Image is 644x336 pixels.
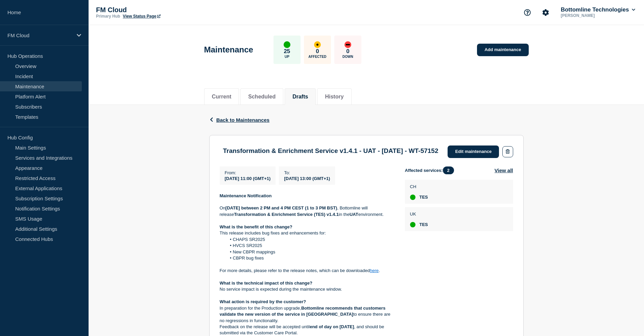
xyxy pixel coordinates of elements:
strong: What action is required by the customer? [220,299,306,304]
h1: Maintenance [204,45,253,54]
a: Edit maintenance [448,145,499,158]
p: To : [284,170,330,175]
span: Affected services: [405,166,457,174]
li: HVCS SR2025 [226,243,394,249]
li: CBPR bug fixes [226,255,394,261]
p: 25 [284,48,290,55]
strong: Bottomline recommends that customers validate the new version of the service in [GEOGRAPHIC_DATA] [220,306,387,317]
button: Back to Maintenances [209,117,270,123]
p: This release includes bug fixes and enhancements for: [220,230,394,236]
p: On , Bottomline will release in the environment. [220,205,394,218]
span: Back to Maintenances [216,117,270,123]
strong: end of day on [DATE] [310,324,354,329]
p: Up [285,55,289,59]
p: Affected [308,55,326,59]
span: 2 [443,166,454,174]
p: 0 [316,48,319,55]
p: CH [410,184,428,189]
strong: [DATE] between 2 PM and 4 PM CEST (1 to 3 PM BST) [225,205,337,210]
button: Bottomline Technologies [559,6,637,13]
strong: UAT [350,212,358,217]
a: View Status Page [123,14,160,19]
p: For more details, please refer to the release notes, which can be downloaded . [220,268,394,274]
p: No service impact is expected during the maintenance window. [220,286,394,292]
div: up [284,41,290,48]
span: [DATE] 11:00 (GMT+1) [225,176,271,181]
p: In preparation for the Production upgrade, to ensure there are no regressions in functionality. [220,305,394,324]
div: up [410,222,415,227]
span: [DATE] 13:00 (GMT+1) [284,176,330,181]
p: FM Cloud [7,32,72,38]
button: Drafts [292,94,308,100]
div: down [344,41,351,48]
a: Add maintenance [477,44,528,56]
p: [PERSON_NAME] [559,13,630,18]
button: Support [520,5,534,20]
p: Down [342,55,353,59]
p: FM Cloud [96,6,231,14]
button: Current [212,94,232,100]
strong: Transformation & Enrichment Service (TES) v1.4.1 [234,212,339,217]
button: View all [495,166,513,174]
div: affected [314,41,321,48]
span: TES [420,222,428,227]
p: 0 [346,48,349,55]
div: up [410,195,415,200]
li: New CBPR mappings [226,249,394,255]
li: CHAPS SR2025 [226,237,394,243]
button: Scheduled [248,94,276,100]
p: Primary Hub [96,14,120,19]
strong: What is the technical impact of this change? [220,281,313,286]
h3: Transformation & Enrichment Service v1.4.1 - UAT - [DATE] - WT-57152 [223,147,438,155]
span: TES [420,195,428,200]
button: Account settings [539,5,553,20]
p: From : [225,170,271,175]
strong: Maintenance Notification [220,193,272,198]
strong: What is the benefit of this change? [220,224,292,229]
p: UK [410,211,428,217]
button: History [325,94,343,100]
a: here [370,268,379,273]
